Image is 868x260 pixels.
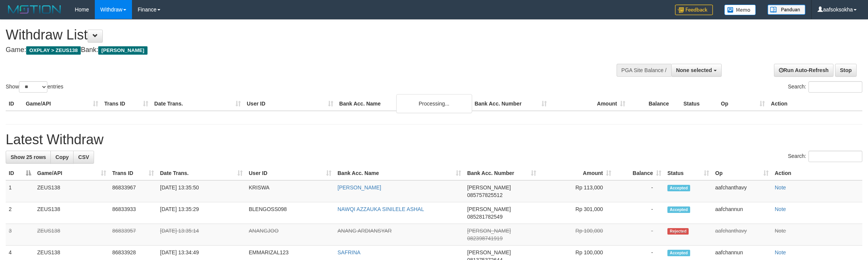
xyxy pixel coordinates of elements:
[712,166,772,180] th: Op: activate to sort column ascending
[11,154,46,160] span: Show 25 rows
[675,5,713,15] img: Feedback.jpg
[98,46,147,55] span: [PERSON_NAME]
[73,151,94,164] a: CSV
[617,64,671,77] div: PGA Site Balance /
[775,228,786,234] a: Note
[334,166,464,180] th: Bank Acc. Name: activate to sort column ascending
[26,46,81,55] span: OXPLAY > ZEUS138
[337,249,361,255] a: SAFRINA
[6,180,34,202] td: 1
[6,27,571,43] h1: Withdraw List
[467,235,502,241] span: Copy 082398741919 to clipboard
[539,202,614,224] td: Rp 301,000
[109,202,157,224] td: 86833933
[808,81,862,93] input: Search:
[6,202,34,224] td: 2
[244,97,336,111] th: User ID
[6,97,23,111] th: ID
[34,180,109,202] td: ZEUS138
[109,224,157,246] td: 86833957
[614,202,664,224] td: -
[6,224,34,246] td: 3
[712,224,772,246] td: aafchanthavy
[775,184,786,191] a: Note
[772,166,862,180] th: Action
[712,202,772,224] td: aafchannun
[676,67,712,73] span: None selected
[467,214,502,220] span: Copy 085281782549 to clipboard
[109,180,157,202] td: 86833967
[628,97,680,111] th: Balance
[774,64,833,77] a: Run Auto-Refresh
[808,151,862,162] input: Search:
[539,180,614,202] td: Rp 113,000
[337,184,381,191] a: [PERSON_NAME]
[34,166,109,180] th: Game/API: activate to sort column ascending
[667,250,690,256] span: Accepted
[6,166,34,180] th: ID: activate to sort column descending
[471,97,550,111] th: Bank Acc. Number
[23,97,101,111] th: Game/API
[775,249,786,255] a: Note
[246,166,334,180] th: User ID: activate to sort column ascending
[788,81,862,93] label: Search:
[246,180,334,202] td: KRISWA
[246,202,334,224] td: BLENGOSS098
[6,81,63,93] label: Show entries
[19,81,47,93] select: Showentries
[157,180,246,202] td: [DATE] 13:35:50
[768,5,805,15] img: panduan.png
[337,206,424,212] a: NAWQI AZZAUKA SINILELE ASHAL
[396,94,472,113] div: Processing...
[151,97,244,111] th: Date Trans.
[718,97,768,111] th: Op
[775,206,786,212] a: Note
[50,151,74,164] a: Copy
[724,5,756,15] img: Button%20Memo.svg
[835,64,857,77] a: Stop
[464,166,539,180] th: Bank Acc. Number: activate to sort column ascending
[614,166,664,180] th: Balance: activate to sort column ascending
[671,64,722,77] button: None selected
[467,206,511,212] span: [PERSON_NAME]
[664,166,712,180] th: Status: activate to sort column ascending
[712,180,772,202] td: aafchanthavy
[6,151,51,164] a: Show 25 rows
[34,224,109,246] td: ZEUS138
[614,180,664,202] td: -
[467,184,511,191] span: [PERSON_NAME]
[157,166,246,180] th: Date Trans.: activate to sort column ascending
[667,206,690,213] span: Accepted
[667,185,690,191] span: Accepted
[157,202,246,224] td: [DATE] 13:35:29
[109,166,157,180] th: Trans ID: activate to sort column ascending
[101,97,151,111] th: Trans ID
[539,224,614,246] td: Rp 100,000
[34,202,109,224] td: ZEUS138
[6,46,571,54] h4: Game: Bank:
[550,97,628,111] th: Amount
[55,154,69,160] span: Copy
[337,228,392,234] a: ANANG ARDIANSYAR
[788,151,862,162] label: Search:
[78,154,89,160] span: CSV
[680,97,718,111] th: Status
[6,132,862,147] h1: Latest Withdraw
[6,4,63,15] img: MOTION_logo.png
[246,224,334,246] td: ANANGJOO
[768,97,862,111] th: Action
[614,224,664,246] td: -
[467,192,502,198] span: Copy 085757825512 to clipboard
[467,249,511,255] span: [PERSON_NAME]
[667,228,689,235] span: Rejected
[467,228,511,234] span: [PERSON_NAME]
[336,97,472,111] th: Bank Acc. Name
[157,224,246,246] td: [DATE] 13:35:14
[539,166,614,180] th: Amount: activate to sort column ascending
